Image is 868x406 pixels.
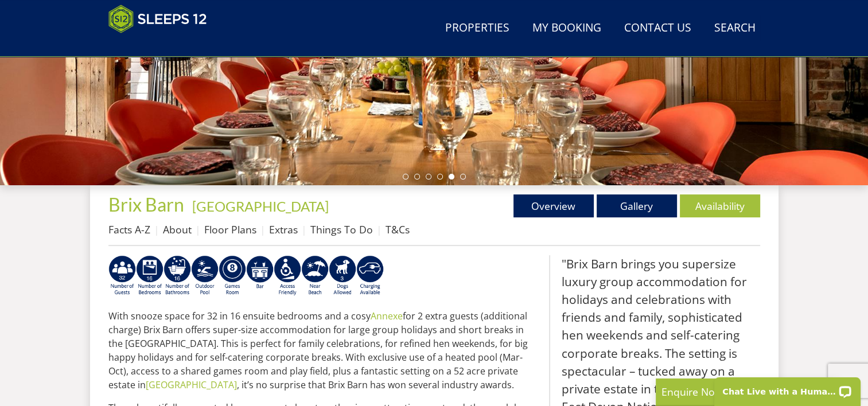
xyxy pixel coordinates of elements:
a: Facts A-Z [108,222,150,236]
a: Properties [441,15,514,41]
a: About [163,222,192,236]
a: Floor Plans [204,222,256,236]
a: My Booking [528,15,606,41]
img: AD_4nXfhAsqp19rmco6MP9LjS5qmhNOHgEChExPDZ4_TaoASsKU6EOfMVF2c7cPiq2PCd_On2Nycx6NX3SIEbeqx8grUTHAsg... [108,255,136,296]
a: Search [710,15,760,41]
img: Sleeps 12 [108,5,207,33]
a: T&Cs [386,222,410,236]
a: Extras [269,222,298,236]
a: Things To Do [310,222,373,236]
img: AD_4nXdrZMsjcYNLGsKuA84hRzvIbesVCpXJ0qqnwZoX5ch9Zjv73tWe4fnFRs2gJ9dSiUubhZXckSJX_mqrZBmYExREIfryF... [219,255,246,296]
a: [GEOGRAPHIC_DATA] [146,378,237,391]
a: Contact Us [620,15,696,41]
a: Brix Barn [108,193,188,216]
img: AD_4nXeoESQrZGdLy00R98_kogwygo_PeSlIimS8SmfE5_YPERmXwKu8rsJULnYuMdgFHiEpzhh4OkqO_G8iXldKifRlISpq9... [246,255,274,296]
img: AD_4nXe7lJTbYb9d3pOukuYsm3GQOjQ0HANv8W51pVFfFFAC8dZrqJkVAnU455fekK_DxJuzpgZXdFqYqXRzTpVfWE95bX3Bz... [301,255,329,296]
a: Availability [680,194,760,217]
iframe: Customer reviews powered by Trustpilot [103,40,223,50]
p: With snooze space for 32 in 16 ensuite bedrooms and a cosy for 2 extra guests (additional charge)... [108,309,540,392]
img: AD_4nXcixxTYL9EuIXaCyrpUwCDi1Rt-wFrzowDoTlatmSjHPSvKv9upydgBtRRW_zrFysMDh41dxbPNNFqn1KkX-4zPI4WS0... [136,255,164,296]
a: [GEOGRAPHIC_DATA] [192,198,329,214]
img: AD_4nXeOeoZYYFbcIrK8VJ-Yel_F5WZAmFlCetvuwxNgd48z_c1TdkEuosSEhAngu0V0Prru5JaX1W-iip4kcDOBRFkhAt4fK... [191,255,219,296]
span: Brix Barn [108,193,184,216]
a: Gallery [597,194,677,217]
img: AD_4nXch-4EJefY1GhM2DvwqmYBA_yj-vkJcblfpK-qQtubdImd40T1cwuqyXdC3n0WM_qTiUBjveRpszxXU4hJOOUL1QrkcI... [164,255,191,296]
img: AD_4nXcnT2OPG21WxYUhsl9q61n1KejP7Pk9ESVM9x9VetD-X_UXXoxAKaMRZGYNcSGiAsmGyKm0QlThER1osyFXNLmuYOVBV... [356,255,384,296]
span: - [188,198,329,214]
img: AD_4nXe3VD57-M2p5iq4fHgs6WJFzKj8B0b3RcPFe5LKK9rgeZlFmFoaMJPsJOOJzc7Q6RMFEqsjIZ5qfEJu1txG3QLmI_2ZW... [274,255,301,296]
a: Overview [513,194,594,217]
a: Annexe [371,310,403,322]
iframe: LiveChat chat widget [707,370,868,406]
p: Enquire Now [661,384,834,399]
img: AD_4nXd-jT5hHNksAPWhJAIRxcx8XLXGdLx_6Uzm9NHovndzqQrDZpGlbnGCADDtZpqPUzV0ZgC6WJCnnG57WItrTqLb6w-_3... [329,255,356,296]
